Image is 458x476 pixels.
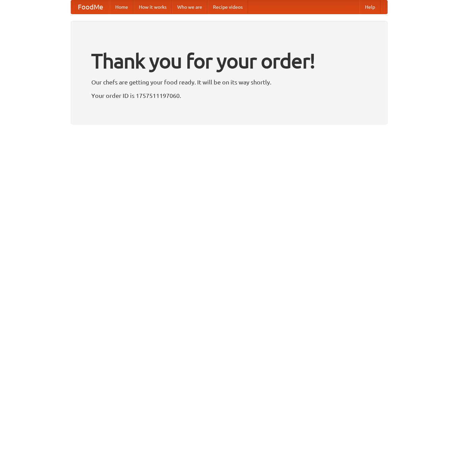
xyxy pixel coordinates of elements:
h1: Thank you for your order! [91,45,367,77]
a: Who we are [172,0,208,14]
p: Our chefs are getting your food ready. It will be on its way shortly. [91,77,367,87]
a: Help [360,0,380,14]
a: Recipe videos [208,0,248,14]
p: Your order ID is 1757511197060. [91,90,367,101]
a: How it works [133,0,172,14]
a: Home [110,0,133,14]
a: FoodMe [71,0,110,14]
